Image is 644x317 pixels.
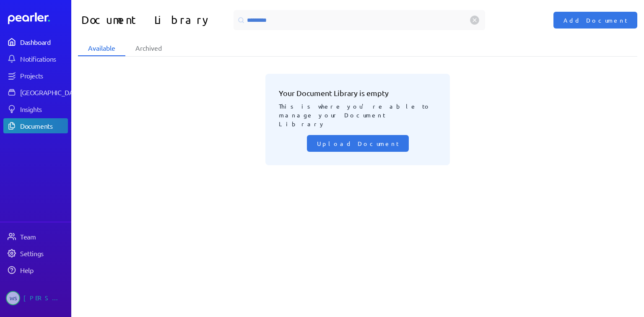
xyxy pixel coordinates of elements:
[20,71,67,80] div: Projects
[78,40,125,56] li: Available
[279,87,436,99] h3: Your Document Library is empty
[317,139,399,148] span: Upload Document
[20,232,67,241] div: Team
[3,51,68,66] a: Notifications
[553,12,637,29] button: Add Document
[23,291,65,305] div: [PERSON_NAME]
[20,105,67,113] div: Insights
[6,291,20,305] span: Wesley Simpson
[8,13,68,24] a: Dashboard
[3,85,68,100] a: [GEOGRAPHIC_DATA]
[20,38,67,46] div: Dashboard
[563,16,627,24] span: Add Document
[279,99,436,128] p: This is where you're able to manage your Document Library
[125,40,172,56] li: Archived
[81,10,215,30] h1: Document Library
[3,68,68,83] a: Projects
[307,135,409,152] button: Upload Document
[3,246,68,261] a: Settings
[20,122,67,130] div: Documents
[3,34,68,49] a: Dashboard
[3,229,68,244] a: Team
[3,118,68,133] a: Documents
[3,101,68,117] a: Insights
[20,249,67,257] div: Settings
[3,262,68,278] a: Help
[20,88,83,96] div: [GEOGRAPHIC_DATA]
[20,266,67,274] div: Help
[3,288,68,309] a: WS[PERSON_NAME]
[20,55,67,63] div: Notifications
